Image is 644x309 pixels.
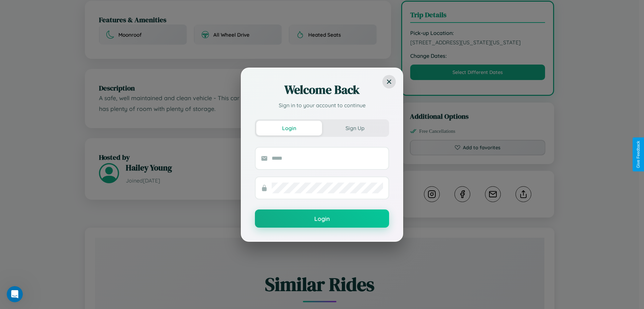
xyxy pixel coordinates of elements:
div: Give Feedback [636,141,641,168]
button: Sign Up [322,121,388,136]
p: Sign in to your account to continue [255,101,389,109]
iframe: Intercom live chat [7,286,23,302]
button: Login [255,209,389,228]
button: Login [256,121,322,136]
h2: Welcome Back [255,82,389,98]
